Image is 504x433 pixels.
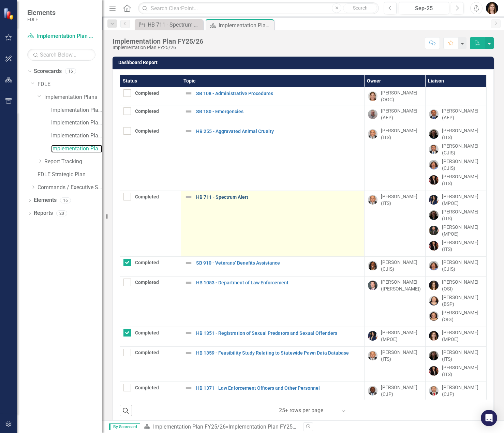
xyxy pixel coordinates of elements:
[196,280,361,285] a: HB 1053 - Department of Law Enforcement
[120,125,181,191] td: Double-Click to Edit
[120,382,181,417] td: Double-Click to Edit
[196,109,361,114] a: SB 180 - Emergencies
[136,20,201,29] a: HB 711 - Spectrum Alert
[442,259,483,272] div: [PERSON_NAME] (CJIS)
[442,193,483,207] div: [PERSON_NAME] (MPOE)
[51,106,102,114] a: Implementation Plan FY22/23
[181,277,364,327] td: Double-Click to Edit Right Click for Context Menu
[381,107,422,121] div: [PERSON_NAME] (AEP)
[148,20,201,29] div: HB 711 - Spectrum Alert
[442,224,483,237] div: [PERSON_NAME] (MPOE)
[184,279,193,287] img: Not Defined
[184,329,193,337] img: Not Defined
[51,119,102,127] a: Implementation Plan FY23/24
[429,109,439,119] img: Andrew Shedlock
[429,351,439,360] img: Nicole Howard
[27,32,95,40] a: Implementation Plan FY25/26
[368,351,377,360] img: Joey Hornsby
[429,366,439,376] img: Erica Wolaver
[138,2,379,14] input: Search ClearPoint...
[118,60,490,65] h3: Dashboard Report
[364,327,425,347] td: Double-Click to Edit
[27,49,95,61] input: Search Below...
[364,347,425,382] td: Double-Click to Edit
[228,423,301,430] div: Implementation Plan FY25/26
[38,184,102,192] a: Commands / Executive Support Branch
[442,107,483,121] div: [PERSON_NAME] (AEP)
[442,239,483,253] div: [PERSON_NAME] (ITS)
[429,386,439,395] img: Brett Kirkland
[34,68,62,75] a: Scorecards
[3,8,15,20] img: ClearPoint Strategy
[381,329,422,343] div: [PERSON_NAME] (MPOE)
[184,89,193,98] img: Not Defined
[368,91,377,101] img: Kate Holmes
[368,261,377,270] img: Lucy Saunders
[481,410,497,426] div: Open Intercom Messenger
[120,105,181,125] td: Double-Click to Edit
[181,105,364,125] td: Double-Click to Edit Right Click for Context Menu
[219,21,272,30] div: Implementation Plan FY25/26
[368,281,377,290] img: Will Grissom
[425,191,486,257] td: Double-Click to Edit
[425,105,486,125] td: Double-Click to Edit
[429,281,439,290] img: Abigail Hatcher
[343,3,377,13] button: Search
[442,384,483,398] div: [PERSON_NAME] (CJP)
[184,193,193,201] img: Not Defined
[429,160,439,169] img: Rachel Truxell
[181,257,364,277] td: Double-Click to Edit Right Click for Context Menu
[368,331,377,341] img: Melissa Bujeda
[442,279,483,292] div: [PERSON_NAME] (OSI)
[196,195,361,200] a: HB 711 - Spectrum Alert
[184,384,193,392] img: Not Defined
[425,347,486,382] td: Double-Click to Edit
[381,349,422,362] div: [PERSON_NAME] (ITS)
[368,129,377,139] img: Joey Hornsby
[113,38,203,45] div: Implementation Plan FY25/26
[120,327,181,347] td: Double-Click to Edit
[181,382,364,417] td: Double-Click to Edit Right Click for Context Menu
[184,107,193,116] img: Not Defined
[364,191,425,257] td: Double-Click to Edit
[51,132,102,140] a: Implementation Plan FY24/25
[429,210,439,220] img: Nicole Howard
[60,197,71,203] div: 16
[196,129,361,134] a: HB 255 - Aggravated Animal Cruelty
[368,109,377,119] img: Dennis Smith
[113,45,203,50] div: Implementation Plan FY25/26
[56,210,67,216] div: 20
[425,277,486,327] td: Double-Click to Edit
[429,331,439,341] img: Heather Faulkner
[51,145,102,153] a: Implementation Plan FY25/26
[429,241,439,251] img: Erica Wolaver
[486,2,498,14] img: Heather Faulkner
[364,125,425,191] td: Double-Click to Edit
[44,93,102,101] a: Implementation Plans
[153,423,226,430] a: Implementation Plan FY25/26
[364,87,425,105] td: Double-Click to Edit
[364,382,425,417] td: Double-Click to Edit
[425,125,486,191] td: Double-Click to Edit
[442,294,483,308] div: [PERSON_NAME] (BSP)
[442,127,483,141] div: [PERSON_NAME] (ITS)
[364,257,425,277] td: Double-Click to Edit
[425,327,486,347] td: Double-Click to Edit
[442,173,483,187] div: [PERSON_NAME] (ITS)
[44,158,102,166] a: Report Tracking
[364,277,425,327] td: Double-Click to Edit
[181,191,364,257] td: Double-Click to Edit Right Click for Context Menu
[27,17,56,22] small: FDLE
[181,125,364,191] td: Double-Click to Edit Right Click for Context Menu
[120,277,181,327] td: Double-Click to Edit
[442,208,483,222] div: [PERSON_NAME] (ITS)
[120,191,181,257] td: Double-Click to Edit
[368,195,377,205] img: Joey Hornsby
[442,364,483,378] div: [PERSON_NAME] (ITS)
[381,279,422,292] div: [PERSON_NAME] ([PERSON_NAME])
[196,91,361,96] a: SB 108 - Administrative Procedures
[429,261,439,270] img: Rachel Truxell
[38,171,102,179] a: FDLE Strategic Plan
[429,296,439,305] img: Elizabeth Martin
